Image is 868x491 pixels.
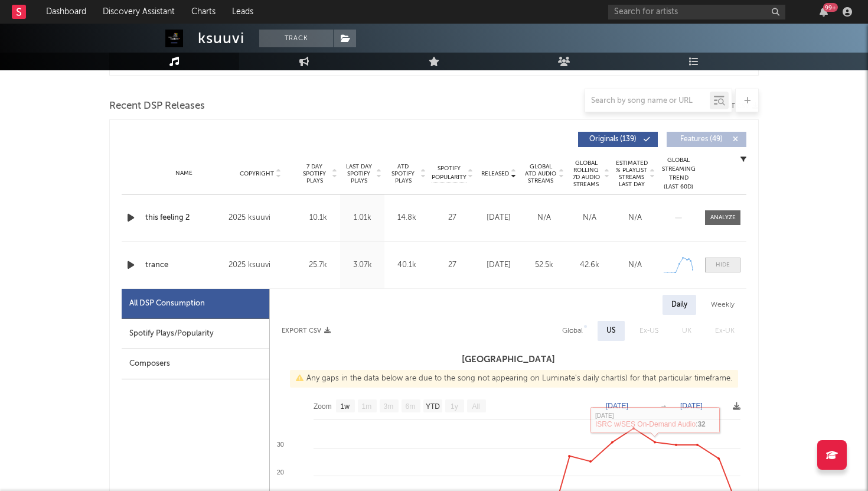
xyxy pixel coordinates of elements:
text: 6m [406,402,416,411]
text: Zoom [314,402,332,411]
div: US [606,324,616,338]
div: All DSP Consumption [129,297,205,311]
text: YTD [426,402,440,411]
div: Global [562,324,583,338]
div: 27 [432,259,473,271]
div: Name [145,169,223,178]
div: ksuuvi [198,30,244,47]
span: Spotify Popularity [432,164,466,182]
div: Daily [663,295,696,315]
h3: [GEOGRAPHIC_DATA] [270,353,746,367]
div: Any gaps in the data below are due to the song not appearing on Luminate's daily chart(s) for tha... [290,370,738,388]
button: Export CSV [282,327,331,334]
span: 7 Day Spotify Plays [299,163,330,184]
div: Spotify Plays/Popularity [122,319,269,349]
div: N/A [524,212,564,224]
div: 99 + [823,3,838,12]
text: 3m [384,402,394,411]
text: 30 [277,441,284,448]
input: Search for artists [608,5,785,19]
input: Search by song name or URL [585,96,710,106]
div: 52.5k [524,259,564,271]
button: Originals(139) [578,132,658,147]
div: 3.07k [343,259,381,271]
div: N/A [615,212,655,224]
div: 14.8k [387,212,426,224]
div: 40.1k [387,259,426,271]
a: this feeling 2 [145,212,223,224]
text: 1y [451,402,458,411]
span: ATD Spotify Plays [387,163,419,184]
text: 20 [277,469,284,476]
text: → [660,402,667,410]
span: Global Rolling 7D Audio Streams [570,160,602,188]
span: Last Day Spotify Plays [343,163,374,184]
div: 42.6k [570,259,609,271]
text: All [472,402,479,411]
text: [DATE] [606,402,628,410]
a: trance [145,259,223,271]
div: N/A [615,259,655,271]
div: N/A [570,212,609,224]
div: 27 [432,212,473,224]
span: Estimated % Playlist Streams Last Day [615,160,648,188]
div: Weekly [702,295,743,315]
text: [DATE] [680,402,703,410]
div: 2025 ksuuvi [229,258,293,272]
div: 25.7k [299,259,337,271]
text: 1w [341,402,350,411]
div: 2025 ksuuvi [229,211,293,225]
div: [DATE] [479,212,518,224]
text: 1m [362,402,372,411]
div: All DSP Consumption [122,289,269,319]
button: Features(49) [667,132,746,147]
span: Features ( 49 ) [674,136,729,143]
div: Composers [122,349,269,379]
span: Copyright [240,170,274,177]
span: Originals ( 139 ) [586,136,640,143]
span: Released [481,170,509,177]
div: [DATE] [479,259,518,271]
div: Global Streaming Trend (Last 60D) [661,156,696,191]
div: 10.1k [299,212,337,224]
button: 99+ [820,7,828,17]
button: Track [259,30,333,47]
span: Global ATD Audio Streams [524,163,557,184]
div: 1.01k [343,212,381,224]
